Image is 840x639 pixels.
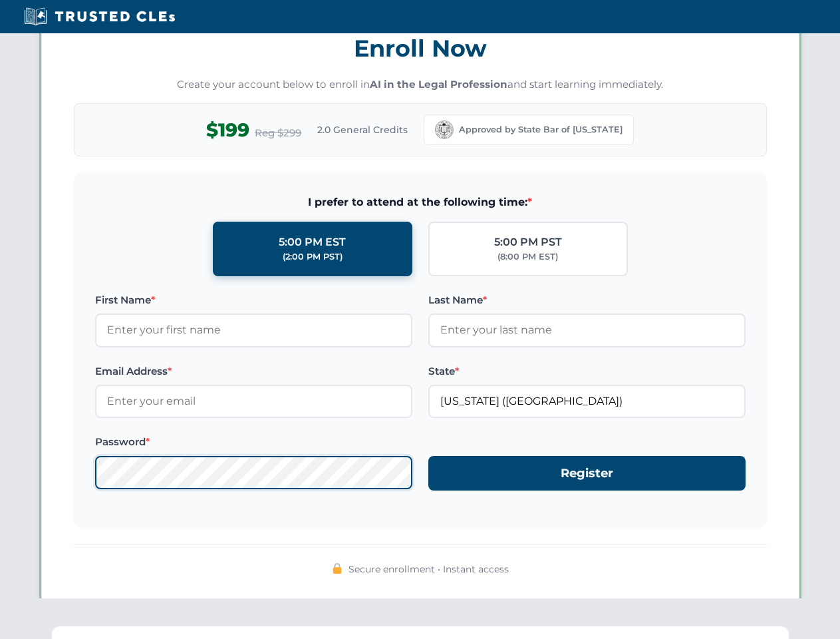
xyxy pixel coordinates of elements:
input: Enter your email [95,385,412,418]
span: $199 [206,115,249,145]
span: Approved by State Bar of [US_STATE] [459,123,623,136]
label: First Name [95,292,412,308]
div: (2:00 PM PST) [283,250,343,264]
div: 5:00 PM PST [494,234,562,251]
img: 🔒 [332,563,343,574]
label: Password [95,434,412,450]
input: Enter your last name [428,314,746,347]
span: 2.0 General Credits [317,122,408,137]
label: State [428,363,746,379]
label: Last Name [428,292,746,308]
button: Register [428,456,746,491]
div: 5:00 PM EST [279,234,346,251]
img: Trusted CLEs [20,7,179,27]
img: California Bar [435,120,454,139]
span: I prefer to attend at the following time: [95,194,746,211]
input: Enter your first name [95,314,412,347]
span: Reg $299 [255,125,301,141]
div: (8:00 PM EST) [497,250,558,264]
span: Secure enrollment • Instant access [349,562,509,576]
p: Create your account below to enroll in and start learning immediately. [74,77,767,93]
label: Email Address [95,363,412,379]
input: California (CA) [428,385,746,418]
strong: AI in the Legal Profession [370,78,507,91]
h3: Enroll Now [74,27,767,69]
